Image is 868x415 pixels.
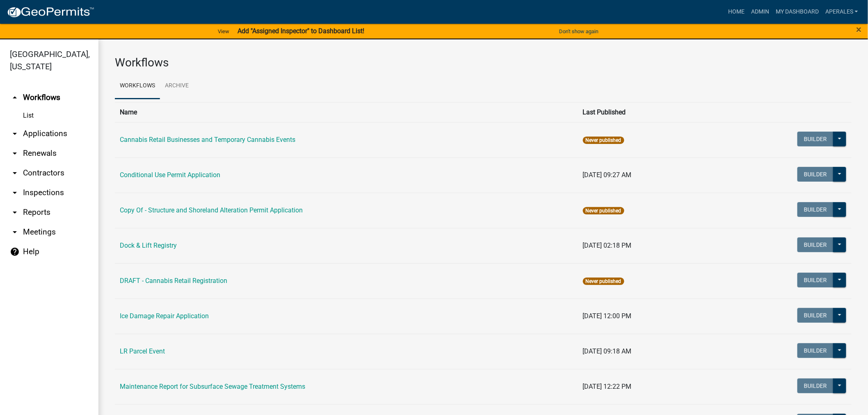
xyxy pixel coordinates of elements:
[10,168,20,178] i: arrow_drop_down
[725,4,748,20] a: Home
[797,343,834,358] button: Builder
[10,129,20,139] i: arrow_drop_down
[583,312,632,320] span: [DATE] 12:00 PM
[120,383,305,390] a: Maintenance Report for Subsurface Sewage Treatment Systems
[797,132,834,146] button: Builder
[120,206,303,214] a: Copy Of - Structure and Shoreland Alteration Permit Application
[10,207,20,217] i: arrow_drop_down
[797,167,834,182] button: Builder
[797,273,834,287] button: Builder
[583,137,624,144] span: Never published
[120,171,220,179] a: Conditional Use Permit Application
[797,202,834,217] button: Builder
[556,25,602,38] button: Don't show again
[772,4,822,20] a: My Dashboard
[857,24,862,35] span: ×
[10,93,20,103] i: arrow_drop_up
[748,4,772,20] a: Admin
[797,237,834,252] button: Builder
[797,308,834,323] button: Builder
[822,4,861,20] a: aperales
[120,136,295,144] a: Cannabis Retail Businesses and Temporary Cannabis Events
[115,73,160,99] a: Workflows
[115,56,852,70] h3: Workflows
[160,73,194,99] a: Archive
[215,25,233,38] a: View
[578,102,714,122] th: Last Published
[115,102,578,122] th: Name
[10,148,20,158] i: arrow_drop_down
[120,242,177,249] a: Dock & Lift Registry
[238,27,364,35] strong: Add "Assigned Inspector" to Dashboard List!
[10,227,20,237] i: arrow_drop_down
[583,171,632,179] span: [DATE] 09:27 AM
[120,347,165,355] a: LR Parcel Event
[583,383,632,390] span: [DATE] 12:22 PM
[797,379,834,393] button: Builder
[10,247,20,257] i: help
[583,278,624,285] span: Never published
[583,347,632,355] span: [DATE] 09:18 AM
[120,277,227,285] a: DRAFT - Cannabis Retail Registration
[583,207,624,214] span: Never published
[857,25,862,34] button: Close
[120,312,209,320] a: Ice Damage Repair Application
[583,242,632,249] span: [DATE] 02:18 PM
[10,188,20,198] i: arrow_drop_down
